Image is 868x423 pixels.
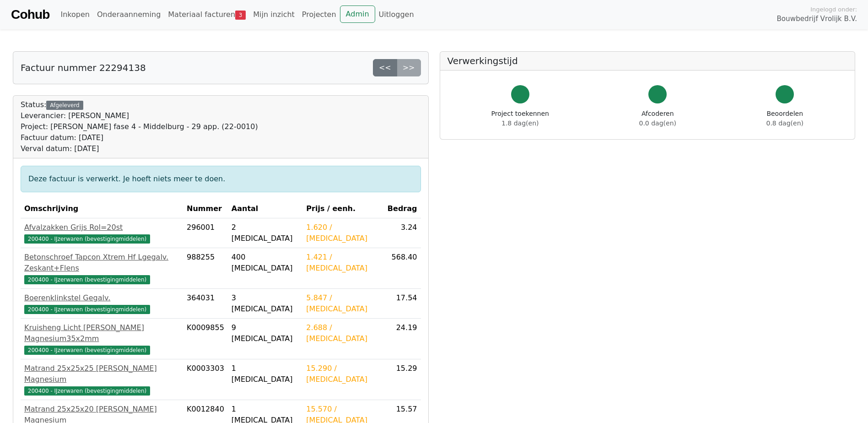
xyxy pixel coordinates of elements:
div: 9 [MEDICAL_DATA] [232,322,299,344]
th: Prijs / eenh. [302,200,383,218]
div: 1 [MEDICAL_DATA] [232,363,299,385]
a: Projecten [298,5,340,24]
div: 1.620 / [MEDICAL_DATA] [306,222,380,244]
div: 3 [MEDICAL_DATA] [232,293,299,315]
th: Nummer [183,200,228,218]
span: 0.8 dag(en) [766,119,803,127]
td: 568.40 [384,248,421,289]
a: Inkopen [57,5,93,24]
div: Leverancier: [PERSON_NAME] [21,110,258,121]
td: 988255 [183,248,228,289]
div: Matrand 25x25x25 [PERSON_NAME] Magnesium [24,363,179,385]
a: Betonschroef Tapcon Xtrem Hf Lgegalv. Zeskant+Flens200400 - IJzerwaren (bevestigingmiddelen) [24,252,179,285]
span: 200400 - IJzerwaren (bevestigingmiddelen) [24,386,150,396]
td: 296001 [183,218,228,248]
div: 15.290 / [MEDICAL_DATA] [306,363,380,385]
td: 17.54 [384,289,421,319]
div: Status: [21,99,258,154]
td: 24.19 [384,319,421,359]
div: 400 [MEDICAL_DATA] [232,252,299,274]
a: Cohub [11,4,49,26]
span: 200400 - IJzerwaren (bevestigingmiddelen) [24,275,150,284]
div: 5.847 / [MEDICAL_DATA] [306,293,380,315]
div: 2 [MEDICAL_DATA] [232,222,299,244]
div: Boerenklinkstel Gegalv. [24,293,179,304]
span: Ingelogd onder: [810,5,857,14]
span: 200400 - IJzerwaren (bevestigingmiddelen) [24,346,150,355]
div: Beoordelen [766,109,803,128]
div: Project: [PERSON_NAME] fase 4 - Middelburg - 29 app. (22-0010) [21,121,258,132]
td: 3.24 [384,218,421,248]
span: 3 [235,11,246,20]
div: Verval datum: [DATE] [21,143,258,154]
div: Betonschroef Tapcon Xtrem Hf Lgegalv. Zeskant+Flens [24,252,179,274]
th: Omschrijving [21,200,183,218]
td: K0009855 [183,319,228,359]
td: 364031 [183,289,228,319]
div: 1.421 / [MEDICAL_DATA] [306,252,380,274]
h5: Verwerkingstijd [447,55,848,66]
div: Afgeleverd [46,101,83,110]
span: Bouwbedrijf Vrolijk B.V. [776,14,857,24]
a: Matrand 25x25x25 [PERSON_NAME] Magnesium200400 - IJzerwaren (bevestigingmiddelen) [24,363,179,396]
span: 200400 - IJzerwaren (bevestigingmiddelen) [24,305,150,314]
div: Kruisheng Licht [PERSON_NAME] Magnesium35x2mm [24,322,179,344]
a: Materiaal facturen3 [164,5,249,24]
a: Uitloggen [375,5,418,24]
div: Afcoderen [639,109,676,128]
a: Kruisheng Licht [PERSON_NAME] Magnesium35x2mm200400 - IJzerwaren (bevestigingmiddelen) [24,322,179,355]
span: 0.0 dag(en) [639,119,676,127]
a: << [373,59,397,76]
a: Boerenklinkstel Gegalv.200400 - IJzerwaren (bevestigingmiddelen) [24,293,179,315]
div: Factuur datum: [DATE] [21,132,258,143]
div: 2.688 / [MEDICAL_DATA] [306,322,380,344]
h5: Factuur nummer 22294138 [21,62,146,73]
div: Project toekennen [491,109,549,128]
a: Onderaanneming [93,5,164,24]
span: 200400 - IJzerwaren (bevestigingmiddelen) [24,234,150,244]
a: Admin [340,5,375,23]
a: Afvalzakken Grijs Rol=20st200400 - IJzerwaren (bevestigingmiddelen) [24,222,179,244]
div: Deze factuur is verwerkt. Je hoeft niets meer te doen. [21,166,421,192]
a: Mijn inzicht [249,5,298,24]
td: 15.29 [384,359,421,400]
div: Afvalzakken Grijs Rol=20st [24,222,179,233]
span: 1.8 dag(en) [501,119,539,127]
th: Aantal [228,200,303,218]
td: K0003303 [183,359,228,400]
th: Bedrag [384,200,421,218]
